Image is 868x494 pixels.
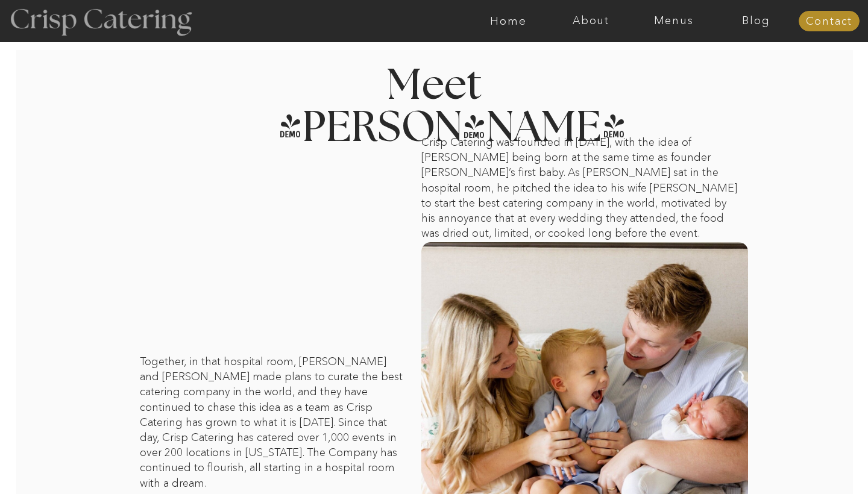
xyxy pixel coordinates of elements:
p: Crisp Catering was founded in [DATE], with the idea of [PERSON_NAME] being born at the same time ... [421,135,741,242]
a: Menus [632,15,715,27]
a: Blog [715,15,797,27]
a: About [550,15,632,27]
h2: Meet [PERSON_NAME] [278,65,590,113]
a: Contact [799,16,860,28]
a: Home [467,15,550,27]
